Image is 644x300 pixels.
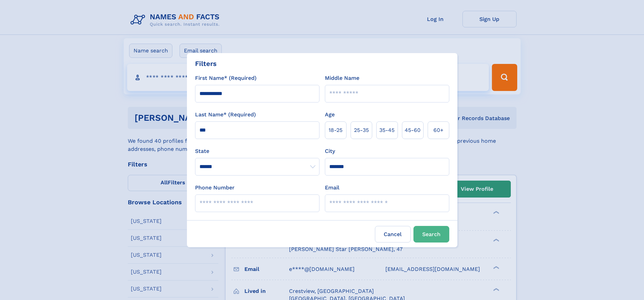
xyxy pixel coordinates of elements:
[195,184,235,192] label: Phone Number
[413,226,449,243] button: Search
[325,111,335,119] label: Age
[354,126,369,134] span: 25‑35
[375,226,411,243] label: Cancel
[379,126,395,134] span: 35‑45
[325,74,359,82] label: Middle Name
[195,147,319,155] label: State
[433,126,444,134] span: 60+
[329,126,342,134] span: 18‑25
[195,59,217,69] div: Filters
[325,147,335,155] label: City
[405,126,421,134] span: 45‑60
[325,184,339,192] label: Email
[195,111,256,119] label: Last Name* (Required)
[195,74,257,82] label: First Name* (Required)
